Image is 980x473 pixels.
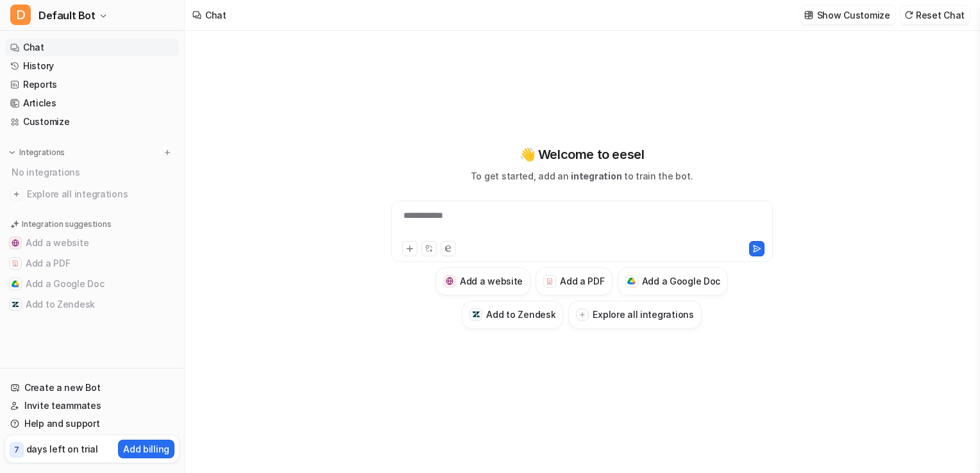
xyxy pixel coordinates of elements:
[26,442,98,456] p: days left on trial
[10,188,23,201] img: explore all integrations
[8,162,179,183] div: No integrations
[435,267,530,295] button: Add a websiteAdd a website
[618,267,729,295] button: Add a Google DocAdd a Google Doc
[12,239,19,247] img: Add a website
[5,38,179,56] a: Chat
[817,8,890,22] p: Show Customize
[446,277,454,285] img: Add a website
[5,57,179,75] a: History
[123,442,169,456] p: Add billing
[19,147,65,158] p: Integrations
[904,10,913,20] img: reset
[5,146,69,159] button: Integrations
[27,184,174,204] span: Explore all integrations
[5,233,179,253] button: Add a websiteAdd a website
[5,397,179,415] a: Invite teammates
[5,185,179,203] a: Explore all integrations
[560,274,604,288] h3: Add a PDF
[462,301,563,329] button: Add to ZendeskAdd to Zendesk
[536,267,612,295] button: Add a PDFAdd a PDF
[642,274,721,288] h3: Add a Google Doc
[546,278,554,285] img: Add a PDF
[900,6,970,24] button: Reset Chat
[22,219,111,230] p: Integration suggestions
[12,260,19,267] img: Add a PDF
[205,8,226,22] div: Chat
[8,148,17,157] img: expand menu
[10,4,31,25] span: D
[118,440,174,458] button: Add billing
[12,280,19,288] img: Add a Google Doc
[12,301,19,308] img: Add to Zendesk
[460,274,523,288] h3: Add a website
[163,148,172,157] img: menu_add.svg
[5,76,179,94] a: Reports
[5,294,179,315] button: Add to ZendeskAdd to Zendesk
[800,6,895,24] button: Show Customize
[5,94,179,112] a: Articles
[520,145,645,164] p: 👋 Welcome to eesel
[472,310,480,319] img: Add to Zendesk
[38,6,96,24] span: Default Bot
[5,274,179,294] button: Add a Google DocAdd a Google Doc
[471,169,693,183] p: To get started, add an to train the bot.
[5,113,179,131] a: Customize
[571,170,621,181] span: integration
[5,253,179,274] button: Add a PDFAdd a PDF
[14,444,19,456] p: 7
[627,278,636,285] img: Add a Google Doc
[486,308,555,321] h3: Add to Zendesk
[5,415,179,433] a: Help and support
[593,308,693,321] h3: Explore all integrations
[804,10,813,20] img: customize
[568,301,701,329] button: Explore all integrations
[5,379,179,397] a: Create a new Bot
